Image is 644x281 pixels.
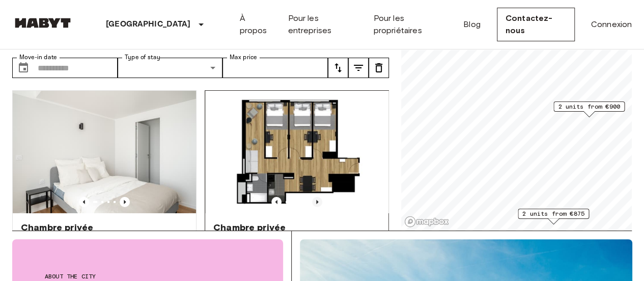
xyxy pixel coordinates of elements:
[522,209,584,218] span: 2 units from €875
[106,18,191,31] p: [GEOGRAPHIC_DATA]
[271,197,282,207] button: Previous image
[288,12,357,37] a: Pour les entreprises
[404,216,449,227] a: Mapbox logo
[19,53,57,62] label: Move-in date
[21,221,93,234] span: Chambre privée
[463,18,481,31] a: Blog
[230,53,257,62] label: Max price
[312,197,322,207] button: Previous image
[518,209,589,224] div: Map marker
[373,12,447,37] a: Pour les propriétaires
[328,58,348,78] button: tune
[348,58,369,78] button: tune
[45,272,250,281] span: About the city
[120,197,130,207] button: Previous image
[497,8,575,41] a: Contactez-nous
[240,12,272,37] a: À propos
[13,91,196,213] img: Marketing picture of unit FR-18-003-003-04
[591,18,632,31] a: Connexion
[558,102,620,111] span: 2 units from €900
[125,53,160,62] label: Type of stay
[206,91,389,213] img: Marketing picture of unit FR-18-002-015-03H
[213,221,286,234] span: Chambre privée
[369,58,389,78] button: tune
[553,101,625,117] div: Map marker
[79,197,89,207] button: Previous image
[12,18,73,28] img: Habyt
[13,58,34,78] button: Choose date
